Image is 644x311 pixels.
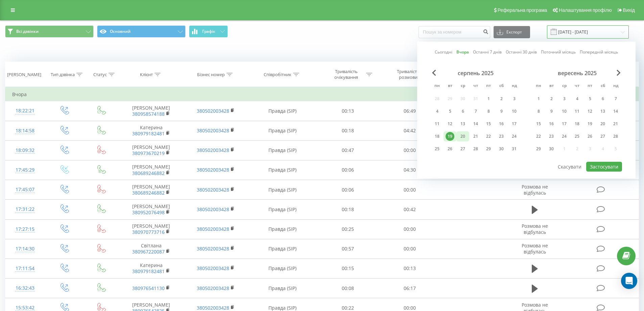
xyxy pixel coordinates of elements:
div: 23 [547,132,556,141]
div: пт 5 вер 2025 р. [583,94,596,104]
div: 22 [484,132,493,141]
div: сб 9 серп 2025 р. [495,106,508,116]
div: 28 [611,132,620,141]
td: Правда (SIP) [248,160,317,180]
a: 380979182481 [132,268,165,274]
abbr: вівторок [445,81,455,91]
input: Пошук за номером [419,26,490,38]
div: пн 11 серп 2025 р. [431,119,444,129]
div: 11 [573,107,581,116]
a: 380502003428 [197,147,229,153]
div: пт 26 вер 2025 р. [583,131,596,141]
abbr: неділя [509,81,519,91]
a: 380502003428 [197,206,229,213]
a: 380502003428 [197,305,229,311]
abbr: понеділок [533,81,544,91]
div: чт 4 вер 2025 р. [571,94,583,104]
abbr: середа [559,81,569,91]
a: Останні 30 днів [506,49,537,55]
a: 380689246882 [132,170,165,176]
div: 4 [433,107,442,116]
div: 1 [484,94,493,103]
div: Бізнес номер [197,72,225,77]
div: ср 3 вер 2025 р. [558,94,571,104]
div: ср 17 вер 2025 р. [558,119,571,129]
div: 11 [433,119,442,128]
div: нд 3 серп 2025 р. [508,94,521,104]
div: [PERSON_NAME] [7,72,41,77]
div: серпень 2025 [431,70,521,76]
div: 17:45:29 [12,163,38,177]
a: 380970773716 [132,229,165,235]
span: Розмова не відбулась [522,242,548,255]
div: Тривалість розмови [390,69,426,80]
span: Вихід [623,7,635,13]
div: чт 14 серп 2025 р. [469,119,482,129]
abbr: субота [496,81,506,91]
span: Всі дзвінки [16,29,39,34]
div: Тип дзвінка [51,72,75,77]
div: 7 [471,107,480,116]
div: 2 [497,94,506,103]
div: вт 16 вер 2025 р. [545,119,558,129]
div: чт 11 вер 2025 р. [571,106,583,116]
div: 24 [560,132,569,141]
div: вт 5 серп 2025 р. [444,106,456,116]
button: Основний [97,25,186,38]
div: ср 10 вер 2025 р. [558,106,571,116]
div: 18:09:32 [12,144,38,157]
div: 14 [471,119,480,128]
a: Попередній місяць [580,49,618,55]
td: Правда (SIP) [248,279,317,298]
div: 31 [510,145,519,153]
a: 380973670219 [132,150,165,156]
div: 18:22:21 [12,104,38,117]
div: 16 [547,119,556,128]
span: Реферальна програма [498,7,547,13]
div: 6 [598,94,607,103]
abbr: середа [458,81,468,91]
div: Клієнт [140,72,153,77]
div: 28 [471,145,480,153]
a: 380502003428 [197,265,229,271]
div: 24 [510,132,519,141]
div: пн 29 вер 2025 р. [532,144,545,154]
div: нд 24 серп 2025 р. [508,131,521,141]
td: Катерина [119,121,183,140]
div: Статус [93,72,107,77]
div: 29 [484,145,493,153]
td: [PERSON_NAME] [119,180,183,200]
div: ср 27 серп 2025 р. [456,144,469,154]
abbr: четвер [572,81,582,91]
div: вересень 2025 [532,70,622,76]
div: вт 26 серп 2025 р. [444,144,456,154]
td: 00:18 [317,200,379,219]
td: Правда (SIP) [248,121,317,140]
div: 25 [573,132,581,141]
a: Вчора [456,49,469,55]
div: вт 9 вер 2025 р. [545,106,558,116]
a: 380689246882 [132,190,165,196]
a: Поточний місяць [541,49,576,55]
div: 18 [573,119,581,128]
div: чт 7 серп 2025 р. [469,106,482,116]
td: [PERSON_NAME] [119,101,183,121]
div: нд 28 вер 2025 р. [609,131,622,141]
div: 2 [547,94,556,103]
div: сб 16 серп 2025 р. [495,119,508,129]
td: Правда (SIP) [248,101,317,121]
div: 9 [497,107,506,116]
div: 13 [598,107,607,116]
div: пн 8 вер 2025 р. [532,106,545,116]
div: 22 [534,132,543,141]
div: 5 [446,107,454,116]
div: пн 1 вер 2025 р. [532,94,545,104]
div: сб 2 серп 2025 р. [495,94,508,104]
td: Правда (SIP) [248,140,317,160]
span: Next Month [617,70,621,76]
div: нд 31 серп 2025 р. [508,144,521,154]
div: 16:32:43 [12,282,38,295]
div: 17:27:15 [12,223,38,236]
div: пт 22 серп 2025 р. [482,131,495,141]
div: ср 20 серп 2025 р. [456,131,469,141]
